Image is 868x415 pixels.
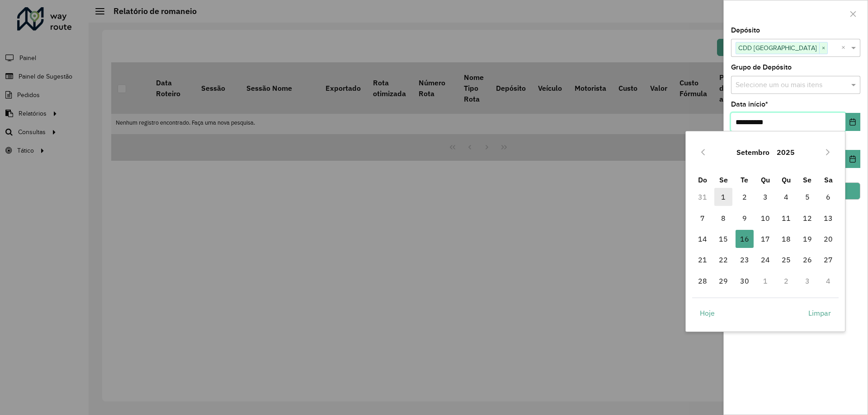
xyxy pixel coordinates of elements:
td: 20 [818,228,839,249]
td: 18 [776,228,797,249]
label: Grupo de Depósito [731,62,792,73]
span: 15 [714,230,732,248]
td: 2 [776,270,797,291]
span: 30 [736,272,754,290]
button: Previous Month [696,145,710,159]
button: Choose Month [733,141,773,163]
span: 11 [777,209,795,227]
span: 20 [819,230,837,248]
td: 30 [734,270,755,291]
span: Sa [824,175,833,184]
span: 3 [756,188,774,206]
span: 1 [714,188,732,206]
span: 22 [714,251,732,269]
td: 6 [818,187,839,207]
span: × [819,43,827,54]
span: 26 [798,251,816,269]
span: 23 [736,251,754,269]
td: 31 [692,187,713,207]
td: 13 [818,208,839,228]
span: 12 [798,209,816,227]
td: 4 [776,187,797,207]
td: 4 [818,270,839,291]
td: 19 [797,228,818,249]
button: Choose Date [845,113,860,131]
td: 7 [692,208,713,228]
div: Choose Date [685,131,845,331]
span: Se [719,175,728,184]
td: 23 [734,249,755,270]
span: Qu [761,175,770,184]
span: 5 [798,188,816,206]
td: 17 [755,228,776,249]
button: Limpar [801,304,839,322]
span: 8 [714,209,732,227]
label: Data início [731,99,768,110]
td: 16 [734,228,755,249]
td: 2 [734,187,755,207]
span: 16 [736,230,754,248]
td: 27 [818,249,839,270]
span: 24 [756,251,774,269]
span: 29 [714,272,732,290]
td: 3 [797,270,818,291]
span: Qu [782,175,791,184]
span: 27 [819,251,837,269]
span: Clear all [841,42,849,53]
span: 17 [756,230,774,248]
td: 24 [755,249,776,270]
span: 9 [736,209,754,227]
button: Hoje [692,304,722,322]
span: Se [803,175,811,184]
span: Hoje [700,308,715,318]
td: 1 [755,270,776,291]
td: 22 [713,249,734,270]
span: 6 [819,188,837,206]
span: 13 [819,209,837,227]
td: 29 [713,270,734,291]
td: 25 [776,249,797,270]
span: 28 [693,272,712,290]
span: Do [698,175,707,184]
td: 8 [713,208,734,228]
span: 10 [756,209,774,227]
span: 25 [777,251,795,269]
span: 18 [777,230,795,248]
span: 2 [736,188,754,206]
label: Depósito [731,25,760,36]
td: 12 [797,208,818,228]
td: 3 [755,187,776,207]
td: 21 [692,249,713,270]
span: 7 [693,209,712,227]
button: Choose Date [845,150,860,168]
td: 9 [734,208,755,228]
td: 11 [776,208,797,228]
td: 14 [692,228,713,249]
button: Choose Year [773,141,798,163]
td: 15 [713,228,734,249]
td: 5 [797,187,818,207]
td: 10 [755,208,776,228]
td: 1 [713,187,734,207]
span: CDD [GEOGRAPHIC_DATA] [736,42,819,53]
td: 26 [797,249,818,270]
span: Te [741,175,748,184]
span: 19 [798,230,816,248]
span: 21 [693,251,712,269]
span: Limpar [808,308,831,318]
button: Next Month [821,145,835,159]
span: 14 [693,230,712,248]
span: 4 [777,188,795,206]
td: 28 [692,270,713,291]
